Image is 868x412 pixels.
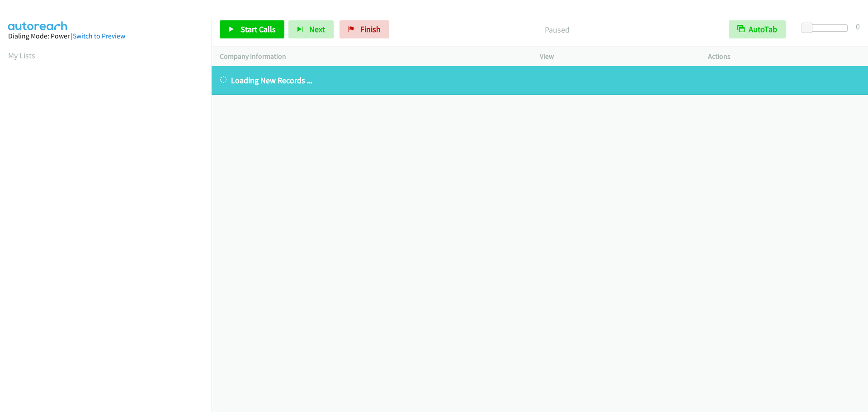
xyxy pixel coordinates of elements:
p: Loading New Records ... [220,74,860,86]
p: Actions [708,51,860,62]
span: Next [309,24,325,34]
div: 0 [856,20,860,33]
span: Start Calls [241,24,276,34]
a: Switch to Preview [73,32,125,40]
a: Finish [340,20,389,38]
p: Company Information [220,51,524,62]
a: My Lists [8,50,35,61]
div: Delay between calls (in seconds) [806,24,848,32]
span: Finish [360,24,381,34]
div: Dialing Mode: Power | [8,31,203,42]
p: Paused [401,24,712,36]
button: Next [288,20,334,38]
p: View [540,51,692,62]
a: Start Calls [220,20,284,38]
button: AutoTab [729,20,786,38]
